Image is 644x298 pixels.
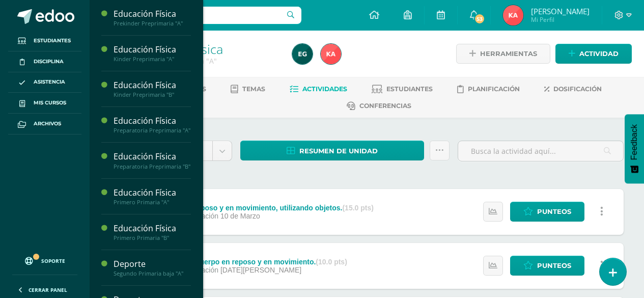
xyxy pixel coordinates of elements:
span: Actividad [579,44,619,63]
img: 055b641256edc27d9aba05c5e4c57ff6.png [503,5,523,25]
a: DeporteSegundo Primaria baja "A" [114,258,191,277]
div: Educación Física [114,151,191,162]
span: Cerrar panel [29,286,67,293]
a: Educación FísicaPreparatoria Preprimaria "A" [114,115,191,134]
a: Soporte [12,247,77,272]
strong: (10.0 pts) [316,258,347,266]
img: 4615313cb8110bcdf70a3d7bb033b77e.png [292,44,313,64]
div: Educación Física [114,44,191,56]
span: Punteos [537,202,571,221]
div: Realiza ejercicios en reposo y en movimiento, utilizando objetos. [122,204,374,212]
a: Actividad [555,44,632,64]
a: Temas [231,81,265,97]
div: Educación Física [114,79,191,91]
span: Punteos [537,256,571,275]
span: Herramientas [480,44,537,63]
a: Mis cursos [8,93,81,114]
a: Punteos [510,202,584,222]
a: Dosificación [544,81,602,97]
div: Deporte [114,258,191,270]
a: Estudiantes [372,81,433,97]
span: Estudiantes [386,85,433,93]
span: Actividades [302,85,347,93]
a: Asistencia [8,72,81,93]
div: Kinder Preprimaria "A" [114,56,191,63]
div: Educación Física [114,115,191,127]
span: Archivos [34,120,61,128]
span: Mis cursos [34,99,66,107]
a: Punteos [510,256,584,276]
div: Prekinder Preprimaria "A" [114,20,191,27]
img: 055b641256edc27d9aba05c5e4c57ff6.png [321,44,341,64]
span: Temas [242,85,265,93]
div: Primero Primaria "A" [114,199,191,206]
a: Herramientas [456,44,550,64]
a: Conferencias [347,98,411,114]
a: Educación FísicaKinder Preprimaria "B" [114,79,191,98]
a: Educación FísicaPrimero Primaria "B" [114,223,191,241]
span: [PERSON_NAME] [531,6,590,16]
span: 53 [474,13,485,24]
span: Dosificación [553,85,602,93]
div: Preparatoria Preprimaria "B" [114,163,191,170]
div: Preparatoria Preprimaria "A" [114,127,191,134]
h1: Educación Física [128,42,280,56]
span: 10 de Marzo [220,212,260,220]
span: Soporte [41,257,65,264]
div: Segundo Primaria baja "A" [114,270,191,277]
span: Asistencia [34,78,65,86]
span: Disciplina [34,58,64,66]
div: Realiza ejercicios del cuerpo en reposo y en movimiento. [122,258,347,266]
a: Educación FísicaPrimero Primaria "A" [114,187,191,206]
span: Planificación [468,85,520,93]
span: Mi Perfil [531,15,590,24]
div: Prekinder Preprimaria 'A' [128,56,280,66]
strong: (15.0 pts) [342,204,373,212]
div: Educación Física [114,223,191,234]
a: Educación FísicaPreparatoria Preprimaria "B" [114,151,191,170]
span: [DATE][PERSON_NAME] [220,266,301,274]
div: Primero Primaria "B" [114,234,191,241]
a: Planificación [457,81,520,97]
a: Actividades [290,81,347,97]
div: Kinder Preprimaria "B" [114,91,191,98]
a: Estudiantes [8,31,81,51]
span: Conferencias [359,102,411,110]
a: Resumen de unidad [240,141,424,160]
input: Busca la actividad aquí... [458,141,623,161]
a: Archivos [8,114,81,134]
a: Educación FísicaKinder Preprimaria "A" [114,44,191,63]
div: Educación Física [114,8,191,20]
span: Feedback [630,124,639,160]
div: Educación Física [114,187,191,199]
span: Estudiantes [34,37,71,45]
button: Feedback - Mostrar encuesta [625,114,644,183]
span: Resumen de unidad [299,142,378,160]
a: Educación FísicaPrekinder Preprimaria "A" [114,8,191,27]
a: Disciplina [8,51,81,72]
